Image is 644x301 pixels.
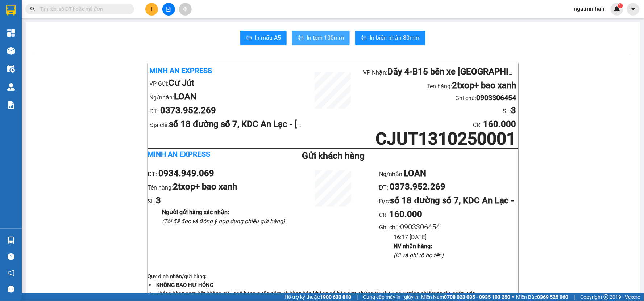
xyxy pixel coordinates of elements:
span: Miền Nam [421,293,511,301]
li: SL: [148,194,287,208]
ul: CR : [379,167,518,260]
b: 160.000 [389,209,422,219]
li: Ng/nhận: [150,90,303,104]
li: VP Nhận: [363,65,516,79]
span: Cung cấp máy in - giấy in: [363,293,420,301]
b: 0373.952.269 [160,105,216,115]
img: warehouse-icon [7,237,15,244]
span: printer [361,35,367,42]
b: 3 [511,105,516,115]
li: 16:17 [DATE] [394,233,518,242]
span: ⚪️ [512,296,515,298]
b: Cư Jút [169,78,195,88]
span: file-add [166,7,171,12]
b: 2txop+ bao xanh [452,80,516,90]
span: | [574,293,575,301]
button: aim [179,3,192,16]
span: message [8,286,14,293]
li: CR : [363,118,516,131]
span: | [357,293,358,301]
span: In biên nhận 80mm [370,33,420,42]
img: dashboard-icon [7,29,15,37]
span: 0903306454 [400,222,440,231]
strong: 1900 633 818 [320,294,351,300]
li: Ghi chú: [363,92,516,103]
b: số 18 đường số 7, KDC An Lạc - [GEOGRAPHIC_DATA] [169,119,380,129]
span: Miền Bắc [516,293,569,301]
li: ĐT: [148,167,287,181]
li: Đ/c: [379,194,518,208]
b: Minh An Express [150,66,212,75]
i: (Kí và ghi rõ họ tên) [394,252,444,259]
li: Ghi chú: [379,221,518,233]
b: 160.000 [483,119,516,129]
input: Tìm tên, số ĐT hoặc mã đơn [40,5,125,13]
img: warehouse-icon [7,83,15,91]
b: số 18 đường số 7, KDC An Lạc - [GEOGRAPHIC_DATA] [390,195,602,205]
span: printer [246,35,252,42]
li: Tên hàng: [363,79,516,93]
li: ĐT: [379,180,518,194]
b: LOAN [404,168,426,178]
span: nga.minhan [568,4,611,13]
span: In mẫu A5 [255,33,281,42]
button: plus [145,3,158,16]
button: caret-down [627,3,640,16]
sup: 1 [618,3,623,8]
span: plus [149,7,154,12]
span: search [30,7,35,12]
button: printerIn biên nhận 80mm [355,31,425,45]
strong: 0708 023 035 - 0935 103 250 [444,294,511,300]
h1: CJUT1310250001 [363,131,516,147]
b: 0903306454 [476,93,516,102]
b: Dãy 4-B15 bến xe [GEOGRAPHIC_DATA] [388,67,543,77]
img: warehouse-icon [7,47,15,55]
strong: 0369 525 060 [537,294,569,300]
li: Tên hàng: [148,180,287,194]
b: Gửi khách hàng [302,150,365,161]
b: NV nhận hàng : [394,243,432,250]
li: ĐT: [150,104,303,118]
li: Địa chỉ: [150,118,303,131]
button: file-add [162,3,175,16]
b: 2txop+ bao xanh [173,182,237,192]
b: Người gửi hàng xác nhận : [162,209,229,216]
img: icon-new-feature [614,6,620,12]
li: SL: [363,104,516,118]
span: printer [298,35,304,42]
span: copyright [604,294,609,300]
span: notification [8,270,14,276]
b: LOAN [174,92,197,102]
b: 3 [156,195,161,205]
i: (Tôi đã đọc và đồng ý nộp dung phiếu gửi hàng) [162,218,286,225]
li: Khách hàng cam kết không gửi, chở hàng quốc cấm và hàng hóa không có hóa đơn chứng từ và tự chịu ... [155,289,518,298]
strong: KHÔNG BAO HƯ HỎNG [157,282,214,288]
span: aim [183,7,188,12]
span: 1 [619,3,622,8]
button: printerIn mẫu A5 [240,31,287,45]
span: Hỗ trợ kỹ thuật: [284,293,351,301]
li: Ng/nhận: [379,167,518,181]
span: caret-down [630,6,637,12]
button: printerIn tem 100mm [292,31,350,45]
b: Minh An Express [148,150,211,158]
span: question-circle [8,253,14,260]
b: 0373.952.269 [390,182,446,192]
span: In tem 100mm [307,33,344,42]
li: VP Gửi: [150,76,303,90]
img: logo-vxr [6,5,16,16]
img: warehouse-icon [7,65,15,73]
b: 0934.949.069 [158,168,214,178]
img: solution-icon [7,101,15,109]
